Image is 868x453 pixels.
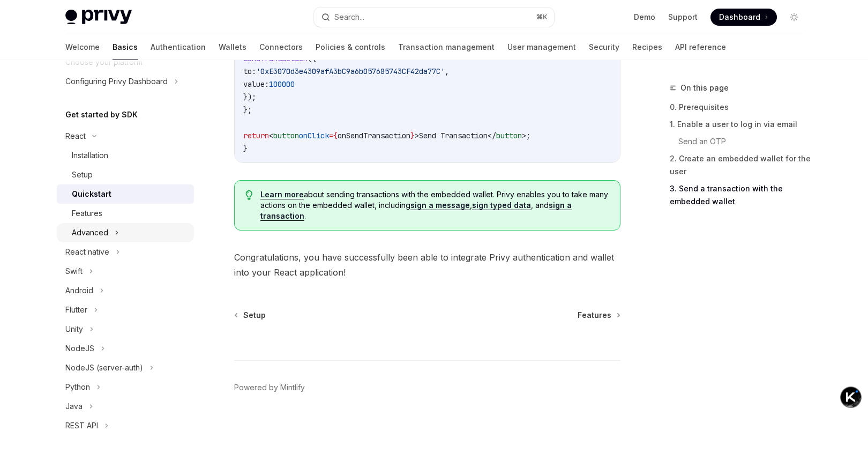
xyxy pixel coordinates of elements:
span: Features [578,310,611,321]
span: value: [243,79,269,89]
span: }; [243,105,252,115]
div: Flutter [65,303,87,316]
span: button [496,131,522,140]
span: > [415,131,419,140]
a: Demo [634,12,655,23]
a: Setup [57,165,194,184]
button: Search...⌘K [314,8,554,27]
div: Swift [65,265,83,278]
div: Java [65,400,83,413]
a: Features [57,204,194,223]
a: Support [668,12,698,23]
span: = [329,131,333,140]
div: React [65,130,86,143]
span: < [269,131,273,140]
span: 100000 [269,79,295,89]
button: Toggle dark mode [785,9,803,26]
a: 2. Create an embedded wallet for the user [670,150,811,180]
a: Basics [113,34,138,60]
a: 1. Enable a user to log in via email [670,116,811,133]
a: Dashboard [710,9,777,26]
span: { [333,131,338,140]
a: Features [578,310,619,321]
span: } [410,131,415,140]
span: Congratulations, you have successfully been able to integrate Privy authentication and wallet int... [234,250,620,280]
span: ⌘ K [536,13,548,21]
img: light logo [65,10,132,25]
div: Features [72,207,102,220]
div: React native [65,246,109,258]
a: Security [589,34,619,60]
span: , [445,66,449,76]
a: 0. Prerequisites [670,99,811,116]
span: about sending transactions with the embedded wallet. Privy enables you to take many actions on th... [260,189,609,221]
a: Learn more [260,190,304,199]
span: onClick [299,131,329,140]
a: Setup [235,310,266,321]
span: to: [243,66,256,76]
a: sign a message [410,200,470,210]
div: Android [65,284,93,297]
a: Send an OTP [678,133,811,150]
a: Authentication [151,34,206,60]
a: sign typed data [472,200,531,210]
div: Python [65,381,90,393]
a: Welcome [65,34,100,60]
span: }); [243,92,256,102]
div: Search... [334,11,364,24]
a: Installation [57,146,194,165]
span: onSendTransaction [338,131,410,140]
div: Installation [72,149,108,162]
span: ; [526,131,530,140]
div: Configuring Privy Dashboard [65,75,168,88]
div: NodeJS (server-auth) [65,361,143,374]
span: </ [488,131,496,140]
div: Setup [72,168,93,181]
a: Powered by Mintlify [234,382,305,393]
span: return [243,131,269,140]
span: } [243,144,248,153]
a: Quickstart [57,184,194,204]
svg: Tip [245,190,253,200]
a: Policies & controls [316,34,385,60]
span: Dashboard [719,12,760,23]
div: Quickstart [72,188,111,200]
span: Send Transaction [419,131,488,140]
a: 3. Send a transaction with the embedded wallet [670,180,811,210]
a: Connectors [259,34,303,60]
a: API reference [675,34,726,60]
a: Recipes [632,34,662,60]
div: Advanced [72,226,108,239]
span: '0xE3070d3e4309afA3bC9a6b057685743CF42da77C' [256,66,445,76]
div: Unity [65,323,83,336]
span: button [273,131,299,140]
div: NodeJS [65,342,94,355]
a: Transaction management [398,34,495,60]
span: On this page [680,81,729,94]
span: > [522,131,526,140]
a: User management [507,34,576,60]
div: REST API [65,419,98,432]
a: Wallets [219,34,246,60]
span: Setup [243,310,266,321]
h5: Get started by SDK [65,108,138,121]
